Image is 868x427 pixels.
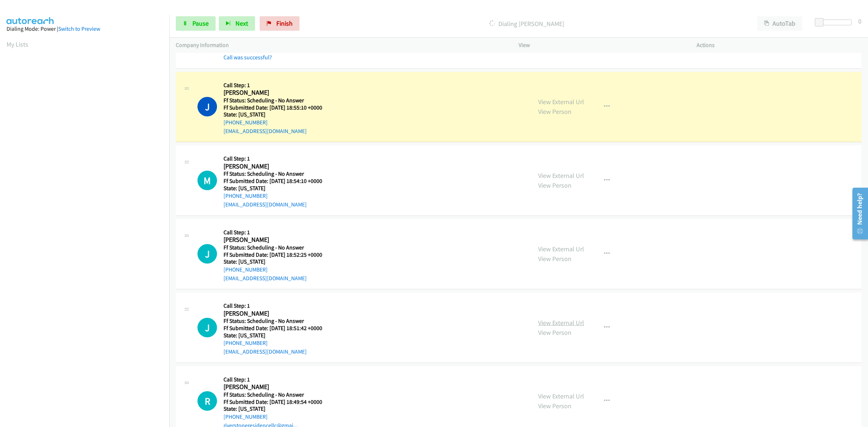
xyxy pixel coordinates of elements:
[538,245,584,253] a: View External Url
[224,317,331,325] h5: Ff Status: Scheduling - No Answer
[224,162,331,171] h2: [PERSON_NAME]
[224,97,331,104] h5: Ff Status: Scheduling - No Answer
[176,16,216,31] a: Pause
[197,318,217,337] div: The call is yet to be attempted
[538,255,571,263] a: View Person
[224,104,331,111] h5: Ff Submitted Date: [DATE] 18:55:10 +0000
[224,201,307,208] a: [EMAIL_ADDRESS][DOMAIN_NAME]
[224,251,331,259] h5: Ff Submitted Date: [DATE] 18:52:25 +0000
[224,309,331,318] h2: [PERSON_NAME]
[847,185,868,242] iframe: Resource Center
[7,56,169,399] iframe: Dialpad
[224,348,307,355] a: [EMAIL_ADDRESS][DOMAIN_NAME]
[538,402,571,410] a: View Person
[538,107,571,116] a: View Person
[858,16,861,26] div: 0
[7,25,163,33] div: Dialing Mode: Power |
[224,185,331,192] h5: State: [US_STATE]
[197,391,217,411] div: The call is yet to be attempted
[197,97,217,116] h1: J
[276,19,293,27] span: Finish
[757,16,802,31] button: AutoTab
[197,244,217,264] h1: J
[197,391,217,411] h1: R
[224,383,331,391] h2: [PERSON_NAME]
[224,236,331,244] h2: [PERSON_NAME]
[235,19,248,27] span: Next
[538,319,584,327] a: View External Url
[224,229,331,236] h5: Call Step: 1
[224,413,268,420] a: [PHONE_NUMBER]
[224,192,268,199] a: [PHONE_NUMBER]
[224,266,268,273] a: [PHONE_NUMBER]
[224,89,331,97] h2: [PERSON_NAME]
[224,119,268,126] a: [PHONE_NUMBER]
[538,392,584,400] a: View External Url
[224,54,272,61] a: Call was successful?
[224,111,331,118] h5: State: [US_STATE]
[224,391,331,398] h5: Ff Status: Scheduling - No Answer
[309,19,744,29] p: Dialing [PERSON_NAME]
[224,275,307,282] a: [EMAIL_ADDRESS][DOMAIN_NAME]
[224,325,331,332] h5: Ff Submitted Date: [DATE] 18:51:42 +0000
[224,170,331,178] h5: Ff Status: Scheduling - No Answer
[224,398,331,406] h5: Ff Submitted Date: [DATE] 18:49:54 +0000
[58,25,100,32] a: Switch to Preview
[519,41,684,50] p: View
[219,16,255,31] button: Next
[224,178,331,185] h5: Ff Submitted Date: [DATE] 18:54:10 +0000
[224,244,331,251] h5: Ff Status: Scheduling - No Answer
[697,41,861,50] p: Actions
[197,244,217,264] div: The call is yet to be attempted
[197,171,217,190] h1: M
[224,332,331,339] h5: State: [US_STATE]
[197,318,217,337] h1: J
[224,155,331,162] h5: Call Step: 1
[224,340,268,346] a: [PHONE_NUMBER]
[224,128,307,134] a: [EMAIL_ADDRESS][DOMAIN_NAME]
[224,376,331,383] h5: Call Step: 1
[538,171,584,180] a: View External Url
[176,41,506,50] p: Company Information
[538,98,584,106] a: View External Url
[7,40,28,48] a: My Lists
[224,405,331,413] h5: State: [US_STATE]
[224,302,331,309] h5: Call Step: 1
[260,16,299,31] a: Finish
[224,82,331,89] h5: Call Step: 1
[538,328,571,337] a: View Person
[192,19,209,27] span: Pause
[224,258,331,265] h5: State: [US_STATE]
[538,181,571,189] a: View Person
